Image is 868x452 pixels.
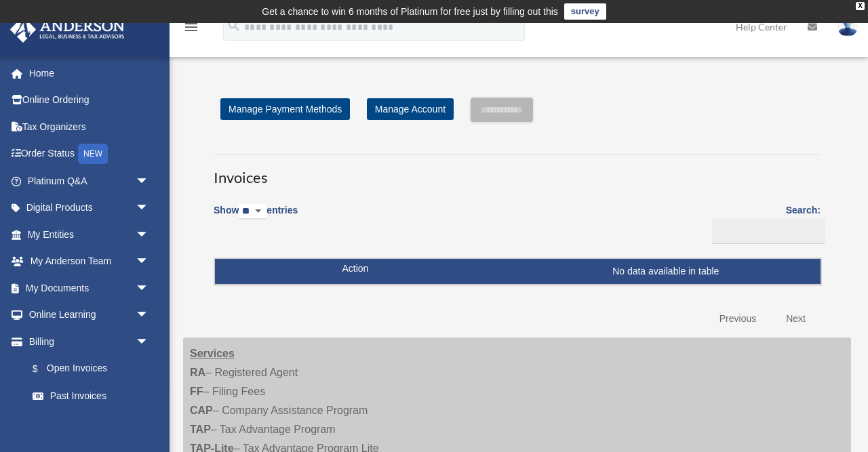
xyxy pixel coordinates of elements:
[190,348,235,359] strong: Services
[40,361,47,377] span: $
[190,367,205,378] strong: RA
[136,194,163,222] span: arrow_drop_down
[220,98,350,120] a: Manage Payment Methods
[19,355,156,383] a: $Open Invoices
[19,382,163,409] a: Past Invoices
[190,424,211,435] strong: TAP
[190,386,203,397] strong: FF
[190,405,213,416] strong: CAP
[9,60,170,87] a: Home
[9,248,170,275] a: My Anderson Teamarrow_drop_down
[9,140,170,168] a: Order StatusNEW
[837,17,858,37] img: User Pic
[712,218,825,244] input: Search:
[136,248,163,276] span: arrow_drop_down
[9,167,170,194] a: Platinum Q&Aarrow_drop_down
[707,202,821,244] label: Search:
[9,328,163,355] a: Billingarrow_drop_down
[215,259,821,285] td: No data available in table
[367,98,454,120] a: Manage Account
[9,274,170,302] a: My Documentsarrow_drop_down
[183,19,199,35] i: menu
[136,221,163,249] span: arrow_drop_down
[214,202,298,233] label: Show entries
[214,155,821,188] h3: Invoices
[136,302,163,329] span: arrow_drop_down
[136,274,163,302] span: arrow_drop_down
[776,305,816,333] a: Next
[262,3,558,20] div: Get a chance to win 6 months of Platinum for free just by filling out this
[9,113,170,140] a: Tax Organizers
[9,221,170,248] a: My Entitiesarrow_drop_down
[564,3,606,20] a: survey
[226,18,241,33] i: search
[856,2,865,10] div: close
[9,87,170,114] a: Online Ordering
[6,16,129,43] img: Anderson Advisors Platinum Portal
[239,204,267,220] select: Showentries
[78,144,108,164] div: NEW
[709,305,766,333] a: Previous
[9,302,170,329] a: Online Learningarrow_drop_down
[183,24,199,35] a: menu
[136,167,163,195] span: arrow_drop_down
[136,328,163,356] span: arrow_drop_down
[9,194,170,222] a: Digital Productsarrow_drop_down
